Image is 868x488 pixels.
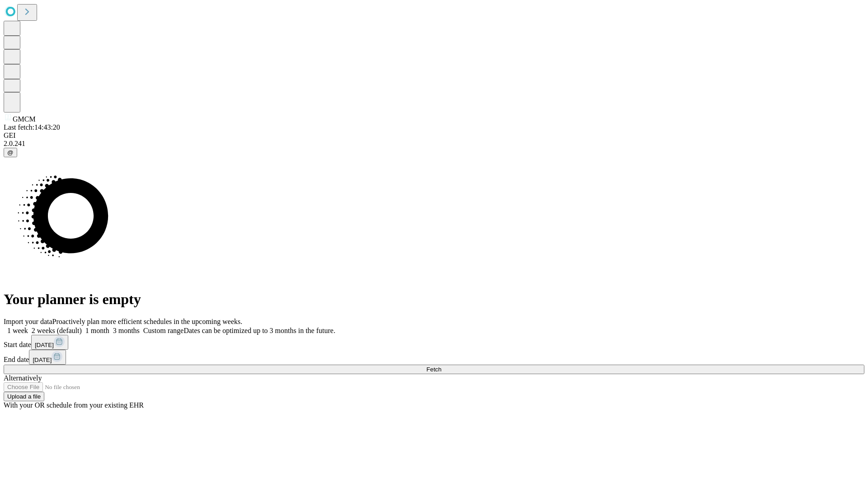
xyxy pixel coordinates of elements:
[4,335,864,350] div: Start date
[31,335,68,350] button: [DATE]
[13,115,36,123] span: GMCM
[4,140,864,148] div: 2.0.241
[4,350,864,365] div: End date
[4,401,144,409] span: With your OR schedule from your existing EHR
[35,342,54,348] span: [DATE]
[7,327,28,334] span: 1 week
[32,327,82,334] span: 2 weeks (default)
[29,350,66,365] button: [DATE]
[33,357,52,363] span: [DATE]
[4,318,52,325] span: Import your data
[52,318,242,325] span: Proactively plan more efficient schedules in the upcoming weeks.
[113,327,140,334] span: 3 months
[7,149,14,156] span: @
[4,291,864,308] h1: Your planner is empty
[4,123,60,131] span: Last fetch: 14:43:20
[85,327,109,334] span: 1 month
[4,374,42,382] span: Alternatively
[4,392,44,401] button: Upload a file
[4,365,864,374] button: Fetch
[426,366,441,373] span: Fetch
[4,148,17,157] button: @
[143,327,184,334] span: Custom range
[184,327,335,334] span: Dates can be optimized up to 3 months in the future.
[4,131,864,140] div: GEI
